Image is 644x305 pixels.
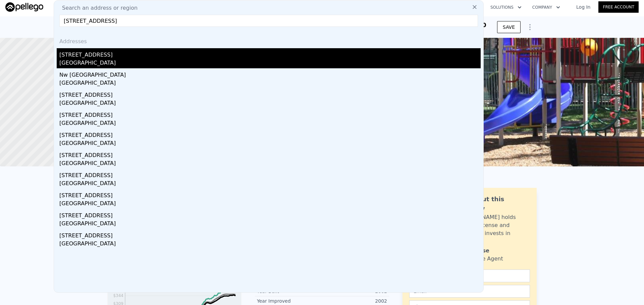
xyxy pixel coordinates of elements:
div: Nw [GEOGRAPHIC_DATA] [59,68,481,79]
a: Log In [568,4,598,10]
div: [STREET_ADDRESS] [59,149,481,159]
button: Company [527,1,566,13]
div: [GEOGRAPHIC_DATA] [59,240,481,249]
div: [GEOGRAPHIC_DATA] [59,79,481,88]
div: Year Improved [257,298,322,304]
div: [GEOGRAPHIC_DATA] [59,200,481,209]
button: Solutions [485,1,527,13]
div: [STREET_ADDRESS] [59,189,481,200]
input: Enter an address, city, region, neighborhood or zip code [59,15,478,27]
div: [GEOGRAPHIC_DATA] [59,179,481,189]
div: [STREET_ADDRESS] [59,229,481,240]
div: [STREET_ADDRESS] [59,209,481,220]
div: Ask about this property [455,195,530,213]
div: [GEOGRAPHIC_DATA] [59,119,481,129]
div: [PERSON_NAME] holds a broker license and personally invests in this area [455,213,530,245]
div: [GEOGRAPHIC_DATA] [59,220,481,229]
a: Free Account [598,1,639,13]
div: [STREET_ADDRESS] [59,108,481,119]
div: [STREET_ADDRESS] [59,48,481,59]
div: [GEOGRAPHIC_DATA] [59,139,481,149]
span: Search an address or region [57,4,138,12]
div: [GEOGRAPHIC_DATA] [59,59,481,68]
div: 2002 [322,298,387,304]
button: Show Options [523,20,537,34]
button: SAVE [497,21,521,33]
div: [STREET_ADDRESS] [59,88,481,99]
div: Addresses [57,32,481,48]
div: [GEOGRAPHIC_DATA] [59,159,481,169]
img: Pellego [5,2,43,12]
div: [STREET_ADDRESS] [59,169,481,179]
div: Violet Rose [455,247,489,255]
div: [GEOGRAPHIC_DATA] [59,99,481,108]
tspan: $344 [113,293,123,298]
div: [STREET_ADDRESS] [59,129,481,139]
